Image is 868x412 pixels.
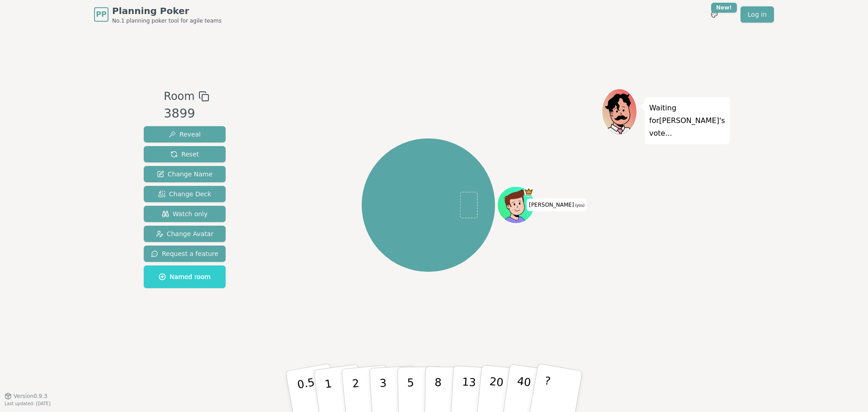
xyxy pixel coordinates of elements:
span: Reveal [169,130,201,139]
span: Last updated: [DATE] [5,401,51,406]
button: Reset [144,146,226,162]
button: Watch only [144,206,226,222]
span: Request a feature [151,249,218,258]
button: Change Avatar [144,226,226,242]
span: Click to change your name [527,199,587,211]
span: Watch only [162,209,208,218]
button: Version0.9.3 [5,393,47,400]
button: Change Name [144,166,226,182]
span: PP [96,9,106,20]
button: Reveal [144,126,226,142]
a: Log in [741,6,774,23]
button: Request a feature [144,246,226,262]
span: Named room [159,272,211,281]
span: Change Deck [158,189,211,199]
span: Reset [170,150,199,159]
span: Eric is the host [524,187,533,197]
div: 3899 [164,104,209,123]
button: New! [706,6,722,23]
span: No.1 planning poker tool for agile teams [112,17,222,24]
span: Version 0.9.3 [14,393,47,400]
div: New! [711,3,737,13]
p: Waiting for [PERSON_NAME] 's vote... [649,102,725,140]
span: (you) [574,204,585,208]
a: PPPlanning PokerNo.1 planning poker tool for agile teams [94,5,222,24]
button: Change Deck [144,186,226,202]
span: Change Name [157,170,212,179]
span: Change Avatar [156,229,214,238]
span: Planning Poker [112,5,222,17]
span: Room [164,88,194,104]
button: Named room [144,265,226,288]
button: Click to change your avatar [498,187,533,223]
